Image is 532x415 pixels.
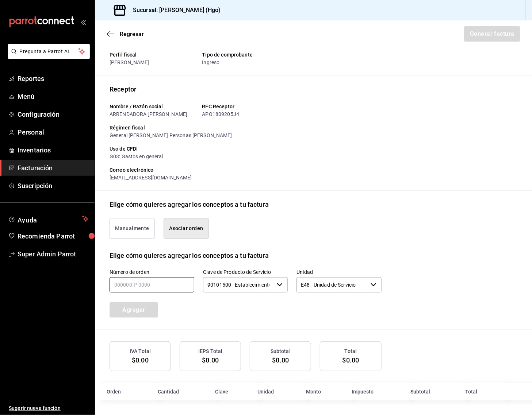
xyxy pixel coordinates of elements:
[110,103,196,110] div: Nombre / Razón social
[110,218,155,239] button: Manualmente
[18,231,89,241] span: Recomienda Parrot
[110,174,382,182] div: [EMAIL_ADDRESS][DOMAIN_NAME]
[203,277,274,292] input: Elige una opción
[8,44,90,59] button: Pregunta a Parrot AI
[153,383,211,400] th: Cantidad
[345,348,357,355] h3: Total
[406,383,461,400] th: Subtotal
[296,277,367,292] input: Elige una opción
[110,277,194,292] input: 000000-P-0000
[110,124,382,132] div: Régimen fiscal
[132,356,149,364] span: $0.00
[203,269,288,275] label: Clave de Producto de Servicio
[130,348,151,355] h3: IVA Total
[120,31,144,38] span: Regresar
[18,109,89,119] span: Configuración
[110,51,196,59] div: Perfil fiscal
[18,163,89,173] span: Facturación
[110,166,382,174] div: Correo electrónico
[110,132,382,139] div: General [PERSON_NAME] Personas [PERSON_NAME]
[110,110,196,118] div: ARRENDADORA [PERSON_NAME]
[18,249,89,259] span: Super Admin Parrot
[110,59,196,66] div: [PERSON_NAME]
[127,6,221,15] h3: Sucursal: [PERSON_NAME] (Hgo)
[110,269,194,275] label: Número de orden
[271,348,291,355] h3: Subtotal
[18,74,89,84] span: Reportes
[202,59,289,66] div: Ingreso
[18,214,79,223] span: Ayuda
[202,356,219,364] span: $0.00
[107,31,144,38] button: Regresar
[18,145,89,155] span: Inventarios
[110,84,517,94] p: Receptor
[211,383,253,400] th: Clave
[342,356,359,364] span: $0.00
[110,199,269,209] div: Elige cómo quieres agregar los conceptos a tu factura
[18,92,89,101] span: Menú
[296,269,381,275] label: Unidad
[110,145,382,153] div: Uso de CFDI
[18,127,89,137] span: Personal
[110,153,382,160] div: G03: Gastos en general
[302,383,347,400] th: Monto
[110,251,269,260] div: Elige cómo quieres agregar los conceptos a tu factura
[253,383,302,400] th: Unidad
[198,348,222,355] h3: IEPS Total
[9,404,89,412] span: Sugerir nueva función
[164,218,209,239] button: Asociar orden
[461,383,501,400] th: Total
[95,383,153,400] th: Orden
[18,181,89,191] span: Suscripción
[20,48,79,55] span: Pregunta a Parrot AI
[80,19,86,25] button: open_drawer_menu
[202,103,289,110] div: RFC Receptor
[347,383,406,400] th: Impuesto
[272,356,289,364] span: $0.00
[202,110,289,118] div: APO1809205J4
[5,53,90,61] a: Pregunta a Parrot AI
[202,51,289,59] div: Tipo de comprobante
